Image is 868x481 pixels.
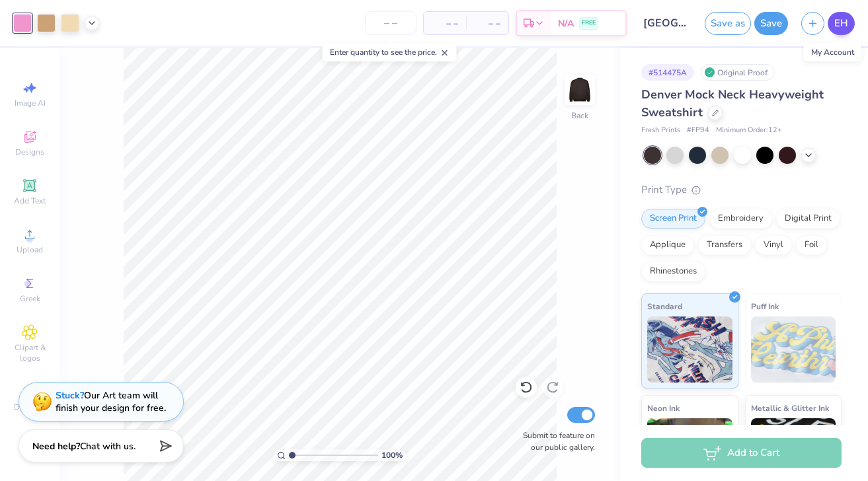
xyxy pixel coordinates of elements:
[56,389,84,402] strong: Stuck?
[647,299,682,313] span: Standard
[641,182,842,198] div: Print Type
[20,293,40,304] span: Greek
[56,389,166,414] div: Our Art team will finish your design for free.
[7,342,53,363] span: Clipart & logos
[474,17,500,30] span: – –
[582,18,596,28] span: FREE
[796,235,827,255] div: Foil
[834,16,848,31] span: EH
[776,209,840,229] div: Digital Print
[567,77,593,103] img: Back
[641,87,824,120] span: Denver Mock Neck Heavyweight Sweatshirt
[641,235,694,255] div: Applique
[701,64,775,81] div: Original Proof
[687,125,709,136] span: # FP94
[633,10,698,36] input: Untitled Design
[558,17,574,30] span: N/A
[381,449,403,461] span: 100 %
[751,299,779,313] span: Puff Ink
[365,11,416,35] input: – –
[709,209,772,229] div: Embroidery
[641,64,694,81] div: # 514475A
[14,402,46,412] span: Decorate
[804,43,861,61] div: My Account
[15,98,46,108] span: Image AI
[705,12,751,35] button: Save as
[754,12,788,35] button: Save
[755,235,792,255] div: Vinyl
[828,12,855,35] a: EH
[32,440,80,453] strong: Need help?
[516,429,595,453] label: Submit to feature on our public gallery.
[14,196,46,206] span: Add Text
[571,110,588,122] div: Back
[15,147,44,157] span: Designs
[716,125,782,136] span: Minimum Order: 12 +
[647,316,732,383] img: Standard
[647,401,680,415] span: Neon Ink
[323,43,457,61] div: Enter quantity to see the price.
[641,262,705,281] div: Rhinestones
[432,17,458,30] span: – –
[17,244,43,255] span: Upload
[641,209,705,229] div: Screen Print
[751,401,829,415] span: Metallic & Glitter Ink
[751,316,836,383] img: Puff Ink
[80,440,136,453] span: Chat with us.
[641,125,680,136] span: Fresh Prints
[698,235,751,255] div: Transfers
